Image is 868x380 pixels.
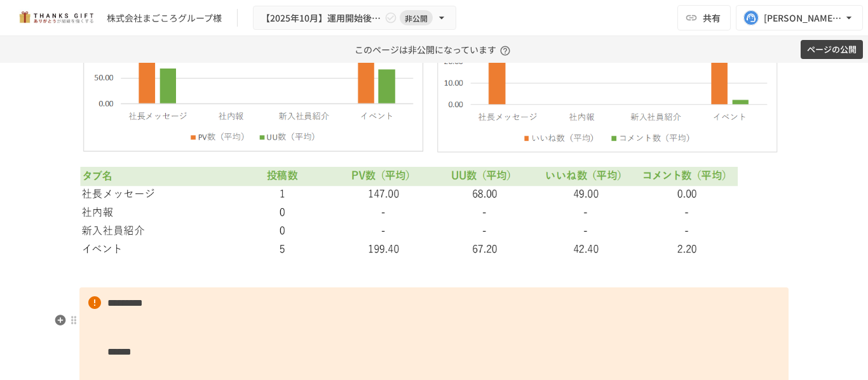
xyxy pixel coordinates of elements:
[736,5,863,30] button: [PERSON_NAME][EMAIL_ADDRESS][DOMAIN_NAME]
[400,11,433,25] span: 非公開
[107,11,222,25] div: 株式会社まごころグループ様
[261,10,382,26] span: 【2025年10月】運用開始後振り返りミーティング
[253,6,456,30] button: 【2025年10月】運用開始後振り返りミーティング非公開
[764,10,843,26] div: [PERSON_NAME][EMAIL_ADDRESS][DOMAIN_NAME]
[355,36,514,63] p: このページは非公開になっています
[801,40,863,60] button: ページの公開
[15,8,97,28] img: mMP1OxWUAhQbsRWCurg7vIHe5HqDpP7qZo7fRoNLXQh
[677,5,731,30] button: 共有
[703,11,721,25] span: 共有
